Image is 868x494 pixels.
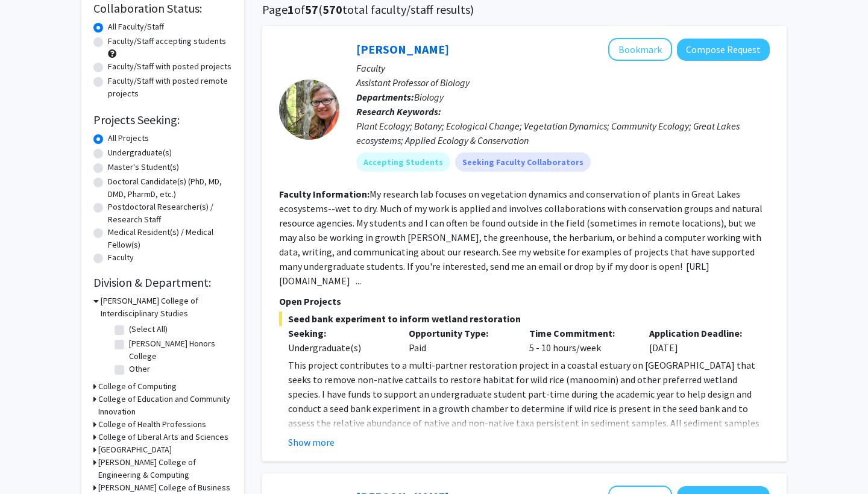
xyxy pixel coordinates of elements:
label: Faculty/Staff accepting students [108,35,226,48]
p: Seeking: [288,326,391,340]
label: Master's Student(s) [108,161,179,174]
p: This project contributes to a multi-partner restoration project in a coastal estuary on [GEOGRAPH... [288,358,770,488]
label: All Projects [108,132,149,145]
div: Plant Ecology; Botany; Ecological Change; Vegetation Dynamics; Community Ecology; Great Lakes eco... [356,119,770,148]
p: Open Projects [279,294,770,308]
p: Application Deadline: [649,326,752,340]
label: (Select All) [129,323,168,336]
label: Faculty/Staff with posted projects [108,60,231,73]
b: Departments: [356,91,414,103]
p: Time Commitment: [529,326,632,340]
h2: Projects Seeking: [93,113,232,127]
b: Research Keywords: [356,105,441,117]
button: Show more [288,435,335,449]
div: Paid [400,326,520,355]
h3: [GEOGRAPHIC_DATA] [98,443,172,456]
iframe: Chat [9,440,51,485]
label: Doctoral Candidate(s) (PhD, MD, DMD, PharmD, etc.) [108,175,232,201]
label: All Faculty/Staff [108,20,164,33]
label: Postdoctoral Researcher(s) / Research Staff [108,201,232,226]
h3: [PERSON_NAME] College of Interdisciplinary Studies [101,295,232,320]
mat-chip: Seeking Faculty Collaborators [455,152,591,172]
span: Seed bank experiment to inform wetland restoration [279,311,770,326]
label: Other [129,363,150,375]
span: Biology [414,91,444,103]
h3: College of Health Professions [98,418,206,431]
label: Faculty [108,251,134,264]
mat-chip: Accepting Students [356,152,450,172]
h2: Division & Department: [93,275,232,290]
button: Compose Request to Sarah Johnson [677,39,770,61]
a: [PERSON_NAME] [356,42,449,57]
h3: [PERSON_NAME] College of Engineering & Computing [98,456,232,481]
span: 1 [288,2,294,17]
span: 570 [322,2,342,17]
h3: College of Computing [98,380,177,393]
h1: Page of ( total faculty/staff results) [262,2,787,17]
div: Undergraduate(s) [288,340,391,355]
p: Assistant Professor of Biology [356,75,770,90]
h2: Collaboration Status: [93,1,232,16]
label: Undergraduate(s) [108,146,172,159]
p: Faculty [356,61,770,75]
button: Add Sarah Johnson to Bookmarks [608,38,672,61]
div: [DATE] [640,326,761,355]
label: [PERSON_NAME] Honors College [129,337,229,363]
h3: College of Liberal Arts and Sciences [98,431,228,443]
h3: [PERSON_NAME] College of Business [98,481,230,494]
div: 5 - 10 hours/week [520,326,641,355]
span: 57 [305,2,318,17]
label: Medical Resident(s) / Medical Fellow(s) [108,226,232,251]
b: Faculty Information: [279,188,370,200]
h3: College of Education and Community Innovation [98,393,232,418]
fg-read-more: My research lab focuses on vegetation dynamics and conservation of plants in Great Lakes ecosyste... [279,188,763,287]
label: Faculty/Staff with posted remote projects [108,75,232,100]
p: Opportunity Type: [409,326,511,340]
